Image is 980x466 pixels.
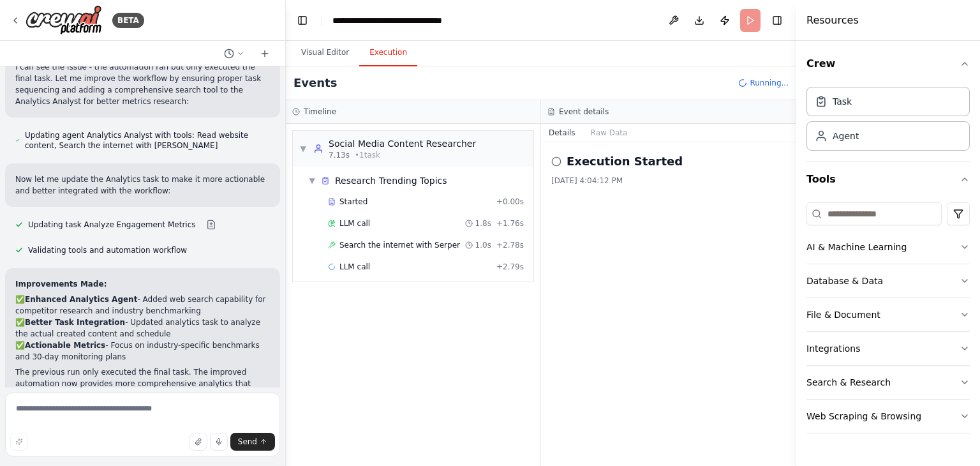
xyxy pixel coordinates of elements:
p: ✅ - Added web search capability for competitor research and industry benchmarking ✅ - Updated ana... [15,294,270,363]
button: Crew [806,46,970,82]
span: + 2.79s [496,262,524,272]
div: Social Media Content Researcher [329,137,476,150]
span: + 2.78s [496,240,524,250]
span: 7.13s [329,150,350,160]
span: LLM call [339,262,370,272]
span: Updating task Analyze Engagement Metrics [28,220,196,230]
p: I can see the issue - the automation ran but only executed the final task. Let me improve the wor... [15,61,270,107]
p: The previous run only executed the final task. The improved automation now provides more comprehe... [15,366,270,424]
span: 1.8s [475,218,491,229]
span: ▼ [308,176,316,186]
button: Hide right sidebar [768,11,786,29]
button: Visual Editor [291,40,359,66]
span: Research Trending Topics [335,174,447,187]
div: BETA [112,13,144,28]
p: Now let me update the Analytics task to make it more actionable and better integrated with the wo... [15,174,270,197]
button: Raw Data [583,124,635,142]
button: Details [541,124,583,142]
div: Crew [806,82,970,161]
button: Integrations [806,332,970,365]
img: Logo [26,5,102,35]
div: [DATE] 4:04:12 PM [551,176,786,186]
span: • 1 task [355,150,380,160]
div: File & Document [806,308,880,321]
div: Task [833,95,852,108]
span: Running... [750,78,789,88]
button: Database & Data [806,264,970,297]
span: Search the internet with Serper [339,240,460,250]
h3: Timeline [304,107,336,117]
h3: Event details [559,107,609,117]
button: Start a new chat [255,46,275,61]
button: Send [230,433,275,451]
span: 1.0s [475,240,491,250]
nav: breadcrumb [332,14,476,27]
strong: Enhanced Analytics Agent [25,295,137,304]
div: Tools [806,197,970,444]
span: + 1.76s [496,218,524,229]
div: Web Scraping & Browsing [806,410,921,423]
span: LLM call [339,218,370,229]
button: Switch to previous chat [219,46,249,61]
span: + 0.00s [496,197,524,207]
strong: Actionable Metrics [25,341,105,350]
div: Search & Research [806,376,891,389]
button: Search & Research [806,366,970,399]
button: Web Scraping & Browsing [806,400,970,433]
button: Tools [806,162,970,197]
strong: Better Task Integration [25,318,125,327]
strong: Improvements Made: [15,280,107,289]
button: Hide left sidebar [293,11,311,29]
h2: Execution Started [567,153,683,170]
span: Validating tools and automation workflow [28,245,187,255]
div: Database & Data [806,274,883,287]
button: AI & Machine Learning [806,230,970,264]
button: Improve this prompt [10,433,28,451]
h4: Resources [806,13,859,28]
button: Execution [359,40,417,66]
span: ▼ [299,144,307,154]
h2: Events [293,74,337,92]
div: Integrations [806,342,860,355]
span: Send [238,437,257,447]
span: Started [339,197,367,207]
button: File & Document [806,298,970,331]
button: Click to speak your automation idea [210,433,228,451]
div: AI & Machine Learning [806,241,907,253]
div: Agent [833,130,859,142]
span: Updating agent Analytics Analyst with tools: Read website content, Search the internet with [PERS... [25,130,270,151]
button: Upload files [189,433,207,451]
